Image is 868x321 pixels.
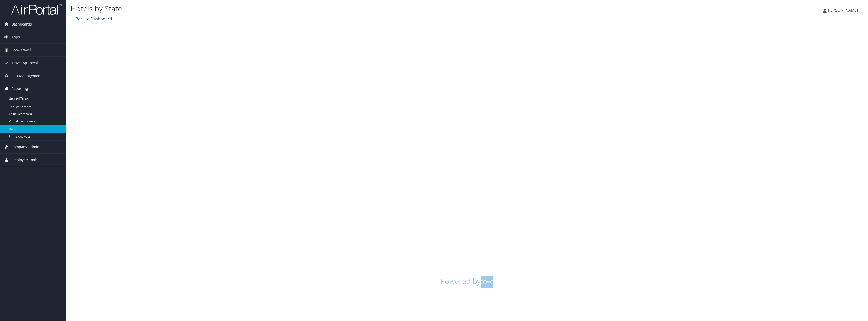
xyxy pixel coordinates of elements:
[11,141,39,153] span: Company Admin
[71,3,599,14] h1: Hotels by State
[11,69,42,82] span: Risk Management
[823,3,863,18] a: [PERSON_NAME]
[481,276,493,288] img: domo-logo.png
[11,57,38,69] span: Travel Approval
[11,3,62,15] img: airportal-logo.png
[74,16,112,22] a: Back to Dashboard
[11,18,32,31] span: Dashboards
[11,31,20,43] span: Trips
[11,82,28,95] span: Reporting
[11,44,31,56] span: Book Travel
[11,154,38,166] span: Employee Tools
[74,276,859,288] h1: Powered by
[827,7,858,13] span: [PERSON_NAME]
